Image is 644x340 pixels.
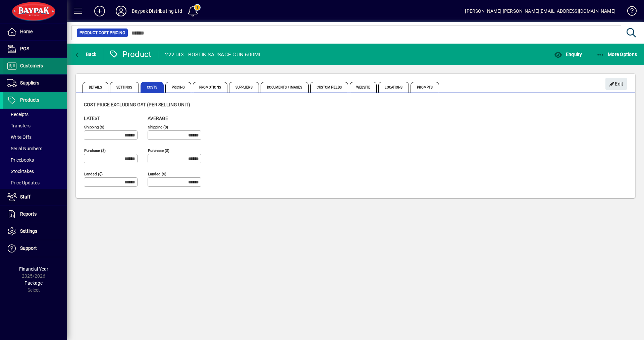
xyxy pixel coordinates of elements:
[109,49,152,60] div: Product
[148,116,168,121] span: Average
[3,154,67,166] a: Pricebooks
[72,48,98,60] button: Back
[3,206,67,223] a: Reports
[7,123,31,128] span: Transfers
[110,5,132,17] button: Profile
[554,52,582,57] span: Enquiry
[74,52,97,57] span: Back
[165,82,191,93] span: Pricing
[3,23,67,40] a: Home
[378,82,409,93] span: Locations
[3,240,67,257] a: Support
[20,63,43,68] span: Customers
[552,48,584,60] button: Enquiry
[3,58,67,74] a: Customers
[84,172,103,176] mat-label: Landed ($)
[3,75,67,92] a: Suppliers
[79,30,125,36] span: Product Cost Pricing
[148,125,168,129] mat-label: Shipping ($)
[595,48,639,60] button: More Options
[110,82,139,93] span: Settings
[141,82,164,93] span: Costs
[20,29,33,34] span: Home
[7,180,40,185] span: Price Updates
[83,82,108,93] span: Details
[20,211,37,217] span: Reports
[193,82,227,93] span: Promotions
[3,166,67,177] a: Stocktakes
[3,109,67,120] a: Receipts
[609,78,624,90] span: Edit
[165,49,262,60] div: 222143 - BOSTIK SAUSAGE GUN 600ML
[20,245,37,251] span: Support
[3,177,67,188] a: Price Updates
[20,194,31,200] span: Staff
[20,80,39,86] span: Suppliers
[3,189,67,206] a: Staff
[3,131,67,143] a: Write Offs
[84,125,104,129] mat-label: Shipping ($)
[622,1,636,23] a: Knowledge Base
[350,82,377,93] span: Website
[84,116,100,121] span: Latest
[596,52,637,57] span: More Options
[7,134,32,140] span: Write Offs
[24,280,43,286] span: Package
[19,266,48,272] span: Financial Year
[20,228,37,234] span: Settings
[605,78,627,90] button: Edit
[310,82,348,93] span: Custom Fields
[3,120,67,131] a: Transfers
[229,82,259,93] span: Suppliers
[7,169,34,174] span: Stocktakes
[132,6,182,16] div: Baypak Distributing Ltd
[148,172,166,176] mat-label: Landed ($)
[20,46,29,51] span: POS
[3,41,67,57] a: POS
[20,97,39,103] span: Products
[148,148,169,153] mat-label: Purchase ($)
[7,157,34,163] span: Pricebooks
[3,143,67,154] a: Serial Numbers
[89,5,110,17] button: Add
[84,148,106,153] mat-label: Purchase ($)
[7,112,29,117] span: Receipts
[465,6,615,16] div: [PERSON_NAME] [PERSON_NAME][EMAIL_ADDRESS][DOMAIN_NAME]
[261,82,309,93] span: Documents / Images
[84,102,190,107] span: Cost price excluding GST (per selling unit)
[67,48,104,60] app-page-header-button: Back
[7,146,42,151] span: Serial Numbers
[3,223,67,240] a: Settings
[411,82,439,93] span: Prompts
